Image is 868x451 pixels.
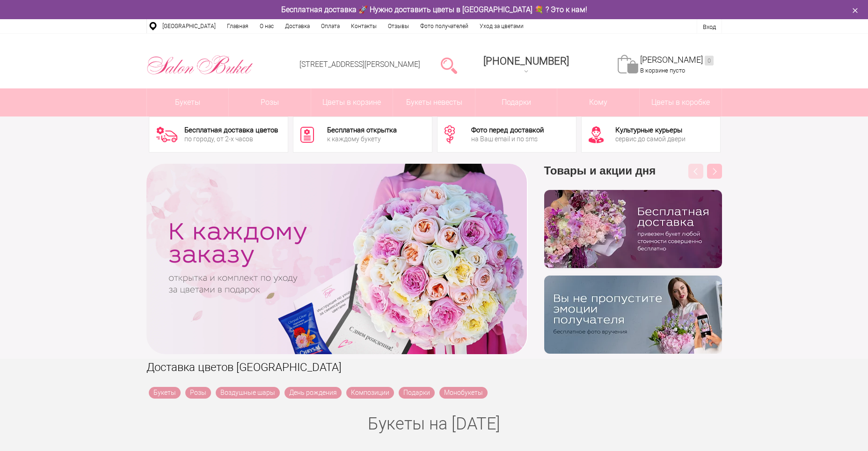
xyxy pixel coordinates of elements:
[327,136,397,142] div: к каждому букету
[615,127,686,134] div: Культурные курьеры
[475,88,557,116] a: Подарки
[157,19,221,33] a: [GEOGRAPHIC_DATA]
[254,19,279,33] a: О нас
[399,387,435,399] a: Подарки
[544,164,722,190] h3: Товары и акции дня
[284,387,342,399] a: День рождения
[315,19,345,33] a: Оплата
[393,88,475,116] a: Букеты невесты
[279,19,315,33] a: Доставка
[184,127,278,134] div: Бесплатная доставка цветов
[705,56,714,65] ins: 0
[415,19,474,33] a: Фото получателей
[149,387,181,399] a: Букеты
[474,19,529,33] a: Уход за цветами
[544,276,722,354] img: v9wy31nijnvkfycrkduev4dhgt9psb7e.png.webp
[139,5,729,15] div: Бесплатная доставка 🚀 Нужно доставить цветы в [GEOGRAPHIC_DATA] 💐 ? Это к нам!
[184,136,278,142] div: по городу, от 2-х часов
[221,19,254,33] a: Главная
[146,53,254,77] img: Цветы Нижний Новгород
[640,88,722,116] a: Цветы в коробке
[368,414,500,434] a: Букеты на [DATE]
[471,136,544,142] div: на Ваш email и по sms
[640,55,714,65] a: [PERSON_NAME]
[216,387,280,399] a: Воздушные шары
[640,67,685,74] span: В корзине пусто
[299,60,420,69] a: [STREET_ADDRESS][PERSON_NAME]
[557,88,639,116] span: Кому
[707,164,722,179] button: Next
[478,52,575,79] a: [PHONE_NUMBER]
[185,387,211,399] a: Розы
[544,190,722,268] img: hpaj04joss48rwypv6hbykmvk1dj7zyr.png.webp
[439,387,488,399] a: Монобукеты
[703,23,716,30] a: Вход
[471,127,544,134] div: Фото перед доставкой
[327,127,397,134] div: Бесплатная открытка
[615,136,686,142] div: сервис до самой двери
[146,359,722,376] h1: Доставка цветов [GEOGRAPHIC_DATA]
[229,88,311,116] a: Розы
[345,19,382,33] a: Контакты
[483,55,569,67] span: [PHONE_NUMBER]
[147,88,229,116] a: Букеты
[311,88,393,116] a: Цветы в корзине
[346,387,394,399] a: Композиции
[382,19,415,33] a: Отзывы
